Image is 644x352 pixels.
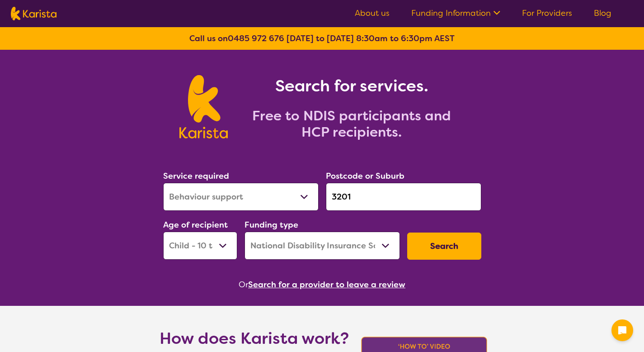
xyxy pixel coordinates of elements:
a: Blog [594,8,611,19]
button: Search [407,233,481,260]
label: Service required [163,171,229,181]
label: Funding type [244,219,298,230]
img: Karista logo [11,7,56,20]
h1: Search for services. [239,75,465,97]
b: Call us on [DATE] to [DATE] 8:30am to 6:30pm AEST [189,33,455,44]
h2: Free to NDIS participants and HCP recipients. [239,108,465,140]
button: Search for a provider to leave a review [248,278,405,291]
label: Postcode or Suburb [326,171,404,181]
a: For Providers [522,8,572,19]
h1: How does Karista work? [160,328,349,349]
label: Age of recipient [163,219,228,230]
input: Type [326,183,481,211]
a: 0485 972 676 [228,33,284,44]
span: Or [239,278,248,291]
img: Karista logo [179,75,228,138]
a: About us [355,8,390,19]
a: Funding Information [411,8,500,19]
